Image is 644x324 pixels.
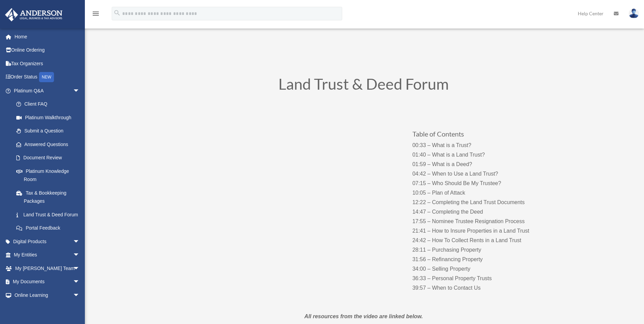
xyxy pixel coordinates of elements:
span: arrow_drop_down [73,248,87,262]
h1: Land Trust & Deed Forum [180,76,547,95]
span: arrow_drop_down [73,288,87,302]
h3: Table of Contents [412,130,547,141]
a: Digital Productsarrow_drop_down [5,235,90,248]
a: menu [92,12,100,18]
a: Tax & Bookkeeping Packages [10,186,90,208]
span: arrow_drop_down [73,84,87,98]
a: Order StatusNEW [5,70,90,84]
img: Anderson Advisors Platinum Portal [3,8,65,21]
a: Portal Feedback [10,221,90,235]
span: arrow_drop_down [73,262,87,275]
span: arrow_drop_down [73,275,87,289]
a: Platinum Knowledge Room [10,164,90,186]
img: User Pic [629,8,639,18]
a: Submit a Question [10,124,90,138]
a: Client FAQ [10,97,90,111]
div: NEW [39,72,54,82]
span: arrow_drop_down [73,235,87,249]
a: Land Trust & Deed Forum [10,208,87,221]
a: My Entitiesarrow_drop_down [5,248,90,262]
a: Tax Organizers [5,57,90,70]
a: Online Learningarrow_drop_down [5,288,90,302]
a: My [PERSON_NAME] Teamarrow_drop_down [5,262,90,275]
em: All resources from the video are linked below. [305,313,423,319]
a: My Documentsarrow_drop_down [5,275,90,289]
p: 00:33 – What is a Trust? 01:40 – What is a Land Trust? 01:59 – What is a Deed? 04:42 – When to Us... [412,141,547,293]
a: Platinum Walkthrough [10,111,90,124]
i: menu [92,10,100,18]
a: Home [5,30,90,43]
a: Online Ordering [5,43,90,57]
a: Platinum Q&Aarrow_drop_down [5,84,90,97]
i: search [113,9,121,17]
a: Answered Questions [10,138,90,151]
a: Document Review [10,151,90,165]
